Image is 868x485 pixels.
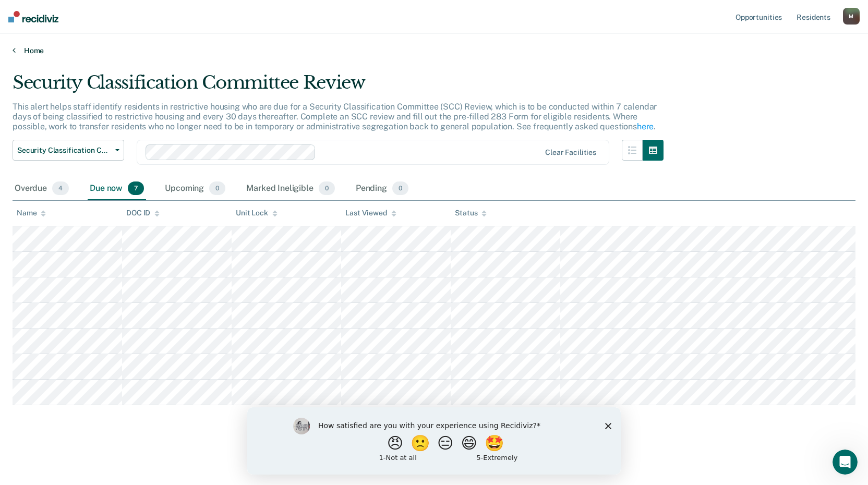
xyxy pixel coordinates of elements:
div: Status [455,209,487,217]
span: 0 [319,181,335,195]
p: This alert helps staff identify residents in restrictive housing who are due for a Security Class... [13,102,657,131]
div: Due now7 [88,177,146,200]
span: 0 [392,181,408,195]
span: 7 [128,181,144,195]
div: Last Viewed [345,209,396,217]
iframe: Intercom live chat [833,450,858,475]
div: Pending0 [354,177,411,200]
span: Security Classification Committee Review [17,146,111,155]
div: Security Classification Committee Review [13,72,664,102]
a: Home [13,46,855,55]
div: Upcoming0 [163,177,227,200]
span: 4 [52,181,69,195]
a: here [637,122,654,131]
div: DOC ID [126,209,160,217]
button: M [843,8,860,25]
div: Name [17,209,46,217]
div: Overdue4 [13,177,71,200]
iframe: Survey by Kim from Recidiviz [247,407,621,475]
div: Unit Lock [236,209,278,217]
div: Marked Ineligible0 [244,177,337,200]
span: 0 [209,181,225,195]
button: Security Classification Committee Review [13,140,124,161]
div: Clear facilities [545,148,596,157]
img: Recidiviz [8,11,58,22]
